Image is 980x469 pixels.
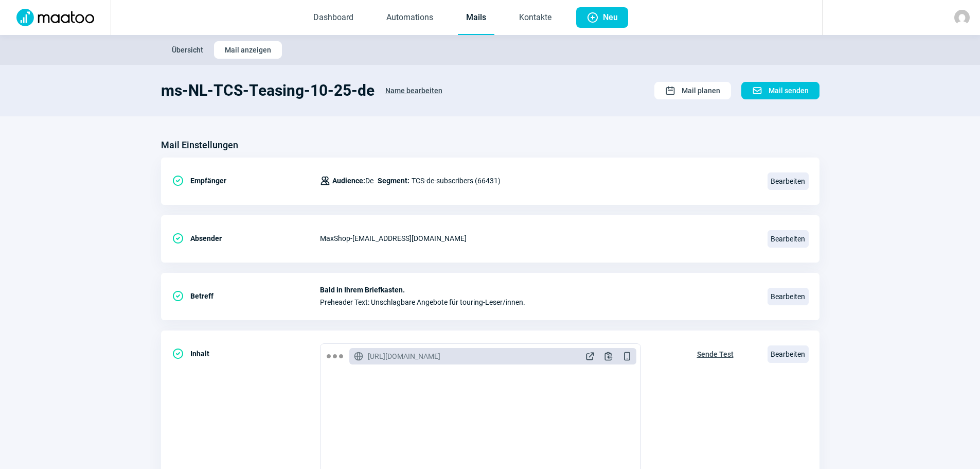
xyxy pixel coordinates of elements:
[682,82,720,99] span: Mail planen
[172,343,320,364] div: Inhalt
[375,81,453,100] button: Name bearbeiten
[378,175,409,187] span: Segment:
[769,82,809,99] span: Mail senden
[225,42,271,58] span: Mail anzeigen
[385,82,442,99] span: Name bearbeiten
[320,286,755,294] span: Bald in Ihrem Briefkasten.
[368,351,440,361] span: [URL][DOMAIN_NAME]
[172,228,320,249] div: Absender
[214,41,282,59] button: Mail anzeigen
[161,81,375,100] h1: ms-NL-TCS-Teasing-10-25-de
[686,343,744,363] button: Sende Test
[768,288,809,305] span: Bearbeiten
[320,298,755,306] span: Preheader Text: Unschlagbare Angebote für touring-Leser/innen.
[172,286,320,306] div: Betreff
[320,170,501,191] div: TCS-de-subscribers (66431)
[768,230,809,248] span: Bearbeiten
[332,175,373,187] span: De
[768,172,809,190] span: Bearbeiten
[654,82,731,99] button: Mail planen
[954,10,970,25] img: avatar
[576,7,628,28] button: Neu
[603,7,618,28] span: Neu
[458,1,494,35] a: Mails
[332,177,365,185] span: Audience:
[768,345,809,363] span: Bearbeiten
[320,228,755,249] div: MaxShop - [EMAIL_ADDRESS][DOMAIN_NAME]
[741,82,819,99] button: Mail senden
[161,137,238,153] h3: Mail Einstellungen
[172,42,203,58] span: Übersicht
[305,1,362,35] a: Dashboard
[172,170,320,191] div: Empfänger
[511,1,560,35] a: Kontakte
[161,41,214,59] button: Übersicht
[10,9,100,26] img: Logo
[378,1,441,35] a: Automations
[697,346,734,362] span: Sende Test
